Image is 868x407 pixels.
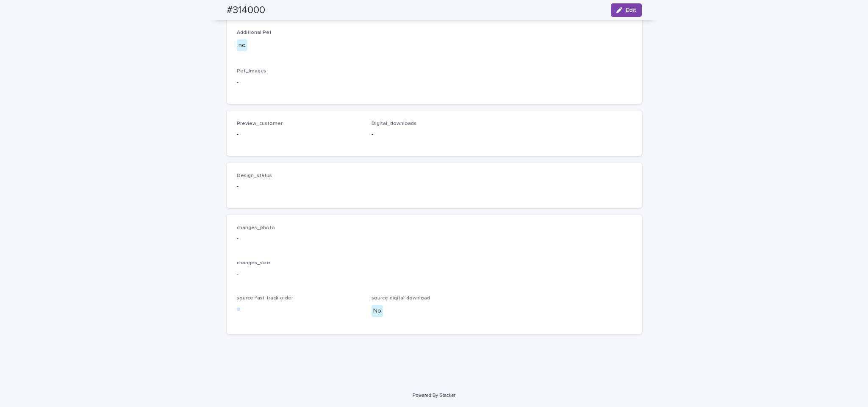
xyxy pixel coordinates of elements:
span: Pet_Images [237,69,266,74]
p: - [237,130,362,139]
span: source-digital-download [372,296,430,301]
p: - [237,182,362,191]
span: Additional Pet [237,30,272,35]
h2: #314000 [227,4,265,17]
button: Edit [611,3,642,17]
p: - [237,270,632,279]
span: changes_photo [237,225,275,230]
p: - [237,78,632,87]
span: Design_status [237,173,272,178]
div: No [372,305,383,317]
span: changes_size [237,260,270,266]
span: source-fast-track-order [237,296,293,301]
a: Powered By Stacker [413,393,455,398]
span: Digital_downloads [372,121,416,126]
p: - [237,234,632,243]
span: Edit [626,7,636,13]
span: Preview_customer [237,121,283,126]
p: - [372,130,496,139]
div: no [237,39,247,52]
